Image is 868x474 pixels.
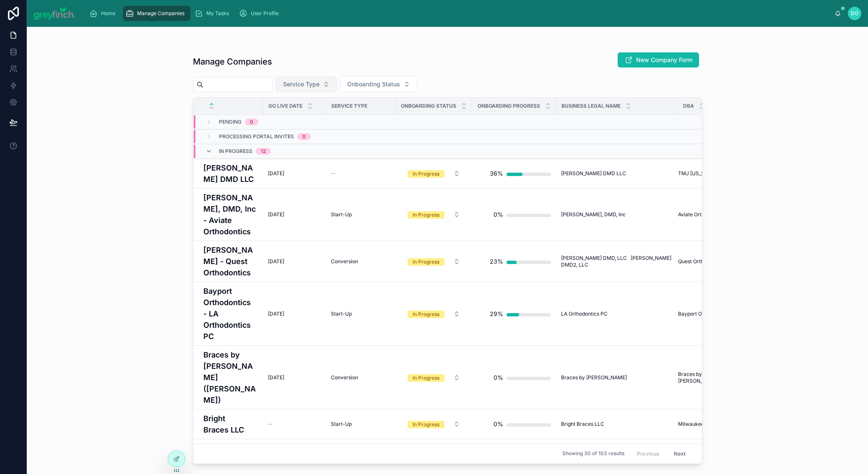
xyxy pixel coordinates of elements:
span: User Profile [251,10,279,17]
div: 0% [494,206,503,223]
a: Bayport Orthodontics [678,311,737,317]
div: In Progress [413,211,439,219]
div: In Progress [413,374,439,382]
div: 0% [494,416,503,433]
a: -- [331,170,390,177]
a: [PERSON_NAME], DMD, Inc - Aviate Orthodontics [203,192,258,237]
span: Pending [219,119,242,125]
span: -- [331,170,336,177]
span: Aviate Orthodontics [678,211,725,218]
a: Quest Orthodontics [678,258,737,265]
a: Select Button [400,416,467,432]
span: [DATE] [268,311,284,317]
a: Braces by [PERSON_NAME] ([PERSON_NAME]) [203,349,258,406]
span: [PERSON_NAME], DMD, Inc [561,211,626,218]
button: Select Button [401,370,467,385]
div: 23% [490,253,503,270]
span: Start-Up [331,311,352,317]
span: Bayport Orthodontics [678,311,729,317]
a: [PERSON_NAME] - Quest Orthodontics [203,244,258,278]
a: 0% [477,369,551,386]
span: Bright Braces LLC [561,421,604,427]
span: Service Type [331,103,367,109]
span: Manage Companies [137,10,185,17]
a: Home [87,6,121,21]
button: Select Button [401,207,467,222]
button: New Company Form [618,52,699,67]
a: Bayport Orthodontics - LA Orthodontics PC [203,285,258,342]
a: Bright Braces LLC [203,413,258,435]
a: Start-Up [331,311,390,317]
span: Start-Up [331,211,352,218]
span: Home [101,10,115,17]
span: Showing 30 of 103 results [562,451,624,457]
div: scrollable content [83,4,835,23]
a: Select Button [400,306,467,322]
div: In Progress [413,258,439,266]
a: Select Button [400,370,467,386]
button: Select Button [276,76,337,92]
img: App logo [34,7,76,20]
button: Select Button [401,254,467,269]
a: My Tasks [192,6,235,21]
button: Select Button [401,306,467,321]
a: -- [268,421,321,427]
a: 0% [477,206,551,223]
button: Next [668,447,691,460]
span: Conversion [331,374,358,381]
span: Service Type [283,80,320,88]
span: Go Live Date [268,103,302,109]
span: Quest Orthodontics [678,258,724,265]
a: 23% [477,253,551,270]
span: [DATE] [268,374,284,381]
button: Select Button [340,76,417,92]
a: Bright Braces LLC [561,421,673,427]
div: 0% [494,369,503,386]
span: TMJ [US_STATE] [678,170,718,177]
a: Aviate Orthodontics [678,211,737,218]
span: Onboarding Progress [478,103,540,109]
a: Start-Up [331,211,390,218]
h1: Manage Companies [193,56,272,67]
button: Select Button [401,417,467,432]
div: In Progress [413,311,439,318]
div: 36% [490,165,503,182]
div: In Progress [413,170,439,178]
span: [DATE] [268,258,284,265]
a: [PERSON_NAME] DMD LLC [203,162,258,185]
div: 12 [261,148,266,155]
span: Processing Portal Invites [219,133,294,140]
a: Milwaukee Orthodontics [678,421,737,427]
span: LA Orthodontics PC [561,311,608,317]
div: 29% [490,306,503,322]
span: -- [268,421,273,427]
span: In Progress [219,148,252,155]
span: [PERSON_NAME] DMD LLC [561,170,626,177]
a: [DATE] [268,374,321,381]
a: Select Button [400,254,467,269]
span: My Tasks [206,10,229,17]
span: Braces by [PERSON_NAME] [678,371,737,384]
a: 29% [477,306,551,322]
span: Onboarding Status [401,103,456,109]
span: Business Legal Name [561,103,621,109]
span: Milwaukee Orthodontics [678,421,736,427]
div: In Progress [413,421,439,428]
span: Braces by [PERSON_NAME] [561,374,627,381]
span: [DATE] [268,211,284,218]
span: Onboarding Status [347,80,400,88]
a: Select Button [400,166,467,181]
a: Conversion [331,374,390,381]
a: [PERSON_NAME] DMD, LLC [PERSON_NAME] DMD2, LLC [561,255,673,268]
a: 0% [477,416,551,433]
a: Braces by [PERSON_NAME] [561,374,673,381]
a: [DATE] [268,258,321,265]
a: Select Button [400,207,467,223]
div: 0 [250,119,253,125]
span: New Company Form [636,56,692,64]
